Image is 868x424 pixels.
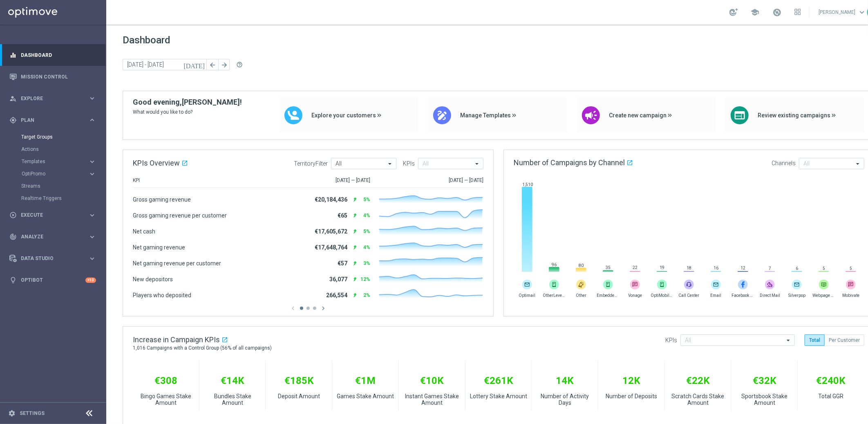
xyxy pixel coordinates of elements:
div: Data Studio [9,255,88,262]
i: keyboard_arrow_right [88,116,96,124]
div: Realtime Triggers [21,192,105,204]
i: gps_fixed [9,117,17,124]
button: lightbulb Optibot +10 [9,277,96,283]
span: keyboard_arrow_down [857,8,866,17]
div: Dashboard [9,44,96,66]
i: settings [8,410,16,417]
div: +10 [85,278,96,283]
div: OptiPromo [22,171,88,176]
a: Settings [20,411,45,416]
div: Templates [21,155,105,168]
i: keyboard_arrow_right [88,170,96,178]
button: gps_fixed Plan keyboard_arrow_right [9,117,96,123]
i: equalizer [9,52,17,59]
div: Actions [21,143,105,155]
i: keyboard_arrow_right [88,211,96,219]
a: Streams [21,183,85,189]
div: Optibot [9,269,96,291]
i: keyboard_arrow_right [88,233,96,241]
button: person_search Explore keyboard_arrow_right [9,95,96,102]
div: Analyze [9,233,88,240]
i: play_circle_outline [9,211,17,219]
button: track_changes Analyze keyboard_arrow_right [9,233,96,240]
a: Actions [21,146,85,153]
span: Data Studio [21,256,88,261]
div: Templates [22,159,88,164]
i: keyboard_arrow_right [88,158,96,166]
a: Dashboard [21,44,96,66]
i: person_search [9,95,17,102]
span: OptiPromo [22,171,80,176]
span: Plan [21,118,88,123]
a: Mission Control [21,66,96,87]
span: Templates [22,159,80,164]
span: Execute [21,213,88,218]
button: Mission Control [9,74,96,80]
div: Streams [21,180,105,192]
div: Plan [9,117,88,124]
a: [PERSON_NAME]keyboard_arrow_down [818,6,867,18]
i: track_changes [9,233,17,240]
button: OptiPromo keyboard_arrow_right [21,170,96,177]
div: OptiPromo [21,168,105,180]
div: Mission Control [9,66,96,87]
i: keyboard_arrow_right [88,255,96,262]
button: play_circle_outline Execute keyboard_arrow_right [9,212,96,218]
a: Target Groups [21,134,85,140]
div: Target Groups [21,131,105,143]
i: keyboard_arrow_right [88,94,96,102]
button: Data Studio keyboard_arrow_right [9,255,96,262]
div: Execute [9,211,88,219]
a: Optibot [21,269,85,291]
button: equalizer Dashboard [9,52,96,58]
span: Analyze [21,234,88,239]
button: Templates keyboard_arrow_right [21,158,96,165]
a: Realtime Triggers [21,195,85,202]
span: Explore [21,96,88,101]
div: Explore [9,95,88,102]
i: lightbulb [9,276,17,284]
span: school [750,8,759,17]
